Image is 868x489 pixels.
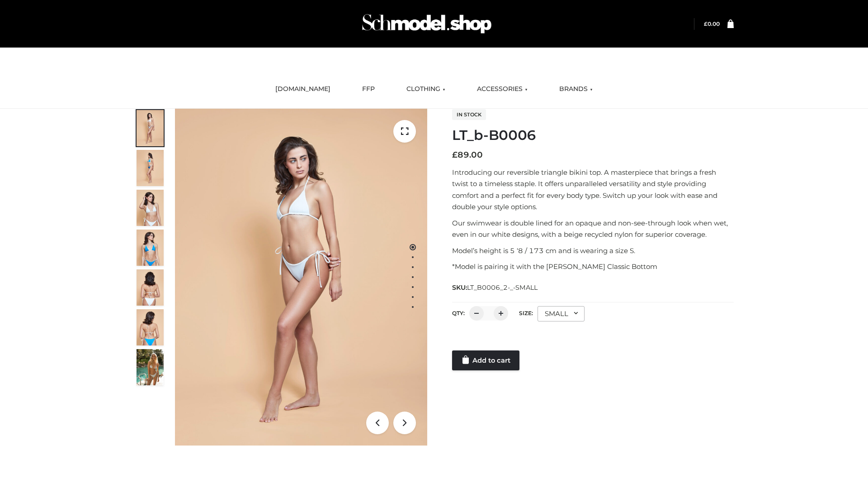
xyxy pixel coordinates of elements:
[452,109,486,120] span: In stock
[137,349,164,385] img: Arieltop_CloudNine_AzureSky2.jpg
[467,283,538,292] span: LT_B0006_2-_-SMALL
[137,269,164,306] img: ArielClassicBikiniTop_CloudNine_AzureSky_OW114ECO_7-scaled.jpg
[704,20,720,27] bdi: 0.00
[137,230,164,266] img: ArielClassicBikiniTop_CloudNine_AzureSky_OW114ECO_4-scaled.jpg
[452,150,483,160] bdi: 89.00
[538,306,585,321] div: SMALL
[355,79,382,99] a: FFP
[137,190,164,226] img: ArielClassicBikiniTop_CloudNine_AzureSky_OW114ECO_3-scaled.jpg
[452,167,734,213] p: Introducing our reversible triangle bikini top. A masterpiece that brings a fresh twist to a time...
[269,79,337,99] a: [DOMAIN_NAME]
[452,127,734,144] h1: LT_b-B0006
[452,350,519,370] a: Add to cart
[452,150,458,160] span: £
[552,79,599,99] a: BRANDS
[704,20,708,27] span: £
[137,150,164,186] img: ArielClassicBikiniTop_CloudNine_AzureSky_OW114ECO_2-scaled.jpg
[400,79,452,99] a: CLOTHING
[452,217,734,240] p: Our swimwear is double lined for an opaque and non-see-through look when wet, even in our white d...
[452,245,734,257] p: Model’s height is 5 ‘8 / 173 cm and is wearing a size S.
[470,79,534,99] a: ACCESSORIES
[452,261,734,273] p: *Model is pairing it with the [PERSON_NAME] Classic Bottom
[359,6,495,42] img: Schmodel Admin 964
[704,20,720,27] a: £0.00
[137,110,164,146] img: ArielClassicBikiniTop_CloudNine_AzureSky_OW114ECO_1-scaled.jpg
[137,309,164,345] img: ArielClassicBikiniTop_CloudNine_AzureSky_OW114ECO_8-scaled.jpg
[452,310,465,316] label: QTY:
[452,282,538,293] span: SKU:
[175,109,427,446] img: ArielClassicBikiniTop_CloudNine_AzureSky_OW114ECO_1
[519,310,533,316] label: Size:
